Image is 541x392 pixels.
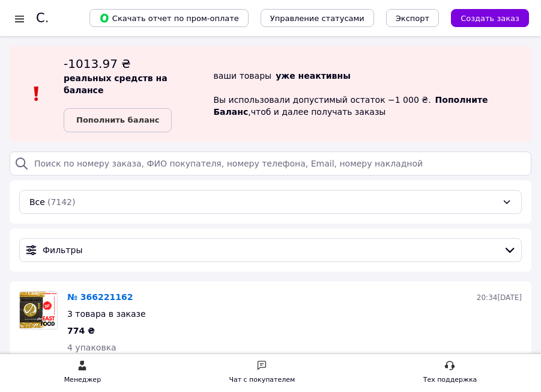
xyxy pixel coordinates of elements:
[67,292,133,302] a: № 366221162
[229,374,295,386] div: Чат с покупателем
[64,108,172,132] a: Пополнить баланс
[67,343,116,352] span: 4 упаковка
[439,13,529,22] a: Создать заказ
[477,293,522,302] span: 20:34[DATE]
[270,14,364,23] span: Управление статусами
[20,292,57,329] img: Фото товару
[89,9,249,27] button: Скачать отчет по пром-оплате
[10,152,531,176] input: Поиск по номеру заказа, ФИО покупателя, номеру телефона, Email, номеру накладной
[36,11,139,25] h1: Список заказов
[99,13,239,23] span: Скачать отчет по пром-оплате
[396,14,429,23] span: Экспорт
[461,14,519,23] span: Создать заказ
[213,55,531,132] div: ваши товары Вы использовали допустимый остаток −1 000 ₴. , чтоб и далее получать заказы
[64,374,101,386] div: Менеджер
[386,9,439,27] button: Экспорт
[67,308,522,320] div: 3 товара в заказе
[64,57,131,71] span: -1013.97 ₴
[261,9,374,27] button: Управление статусами
[276,71,351,81] b: уже неактивны
[28,85,46,103] img: :exclamation:
[423,374,477,386] div: Тех поддержка
[43,244,498,256] span: Фильтры
[76,115,159,124] b: Пополнить баланс
[64,73,168,95] b: реальных средств на балансе
[19,291,58,329] a: Фото товару
[67,326,95,335] span: 774 ₴
[451,9,529,27] button: Создать заказ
